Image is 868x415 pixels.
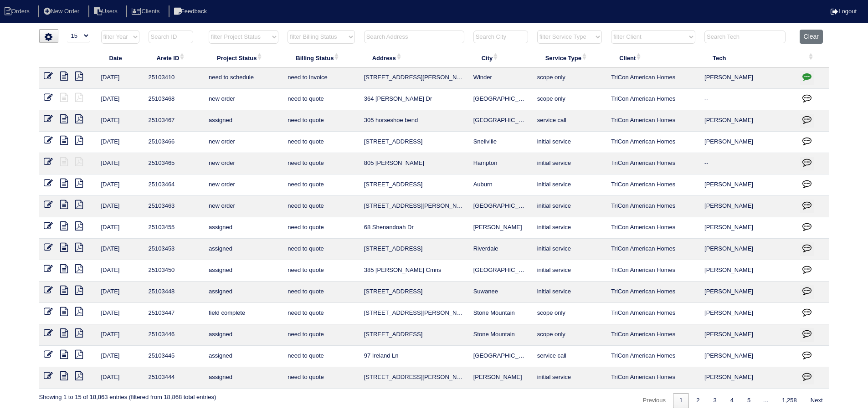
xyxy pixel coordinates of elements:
[469,217,533,239] td: [PERSON_NAME]
[741,393,757,408] a: 5
[700,239,795,260] td: [PERSON_NAME]
[700,196,795,217] td: [PERSON_NAME]
[724,393,740,408] a: 4
[149,31,193,43] input: Search ID
[469,110,533,132] td: [GEOGRAPHIC_DATA]
[469,89,533,110] td: [GEOGRAPHIC_DATA]
[204,48,283,67] th: Project Status: activate to sort column ascending
[144,48,204,67] th: Arete ID: activate to sort column ascending
[533,132,606,153] td: initial service
[606,174,700,196] td: TriCon American Homes
[283,367,359,389] td: need to quote
[204,303,283,324] td: field complete
[606,217,700,239] td: TriCon American Homes
[204,153,283,174] td: new order
[97,89,144,110] td: [DATE]
[469,346,533,367] td: [GEOGRAPHIC_DATA]
[97,153,144,174] td: [DATE]
[606,132,700,153] td: TriCon American Homes
[204,67,283,89] td: need to schedule
[97,132,144,153] td: [DATE]
[97,367,144,389] td: [DATE]
[97,303,144,324] td: [DATE]
[700,303,795,324] td: [PERSON_NAME]
[606,239,700,260] td: TriCon American Homes
[704,31,786,43] input: Search Tech
[533,324,606,346] td: scope only
[204,260,283,282] td: assigned
[606,153,700,174] td: TriCon American Homes
[636,393,672,408] a: Previous
[204,174,283,196] td: new order
[606,48,700,67] th: Client: activate to sort column ascending
[144,89,204,110] td: 25103468
[700,67,795,89] td: [PERSON_NAME]
[144,217,204,239] td: 25103455
[533,303,606,324] td: scope only
[469,239,533,260] td: Riverdale
[88,5,125,18] li: Users
[364,31,464,43] input: Search Address
[533,196,606,217] td: initial service
[606,346,700,367] td: TriCon American Homes
[97,110,144,132] td: [DATE]
[469,324,533,346] td: Stone Mountain
[757,397,775,404] span: …
[283,132,359,153] td: need to quote
[38,8,87,15] a: New Order
[204,110,283,132] td: assigned
[144,153,204,174] td: 25103465
[97,346,144,367] td: [DATE]
[360,110,469,132] td: 305 horseshoe bend
[533,239,606,260] td: initial service
[700,132,795,153] td: [PERSON_NAME]
[533,217,606,239] td: initial service
[700,324,795,346] td: [PERSON_NAME]
[533,174,606,196] td: initial service
[533,89,606,110] td: scope only
[469,196,533,217] td: [GEOGRAPHIC_DATA]
[360,303,469,324] td: [STREET_ADDRESS][PERSON_NAME]
[469,174,533,196] td: Auburn
[795,48,829,67] th: : activate to sort column ascending
[700,367,795,389] td: [PERSON_NAME]
[533,110,606,132] td: service call
[700,89,795,110] td: --
[469,367,533,389] td: [PERSON_NAME]
[39,389,216,401] div: Showing 1 to 15 of 18,863 entries (filtered from 18,868 total entries)
[804,393,829,408] a: Next
[283,110,359,132] td: need to quote
[204,282,283,303] td: assigned
[97,282,144,303] td: [DATE]
[700,110,795,132] td: [PERSON_NAME]
[204,324,283,346] td: assigned
[469,153,533,174] td: Hampton
[360,346,469,367] td: 97 Ireland Ln
[700,282,795,303] td: [PERSON_NAME]
[204,346,283,367] td: assigned
[707,393,723,408] a: 3
[700,260,795,282] td: [PERSON_NAME]
[360,260,469,282] td: 385 [PERSON_NAME] Cmns
[360,367,469,389] td: [STREET_ADDRESS][PERSON_NAME]
[606,303,700,324] td: TriCon American Homes
[144,282,204,303] td: 25103448
[469,260,533,282] td: [GEOGRAPHIC_DATA]
[204,217,283,239] td: assigned
[97,67,144,89] td: [DATE]
[606,89,700,110] td: TriCon American Homes
[283,174,359,196] td: need to quote
[700,217,795,239] td: [PERSON_NAME]
[606,67,700,89] td: TriCon American Homes
[469,282,533,303] td: Suwanee
[97,174,144,196] td: [DATE]
[469,67,533,89] td: Winder
[283,239,359,260] td: need to quote
[204,196,283,217] td: new order
[144,260,204,282] td: 25103450
[204,239,283,260] td: assigned
[700,346,795,367] td: [PERSON_NAME]
[144,303,204,324] td: 25103447
[606,260,700,282] td: TriCon American Homes
[144,196,204,217] td: 25103463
